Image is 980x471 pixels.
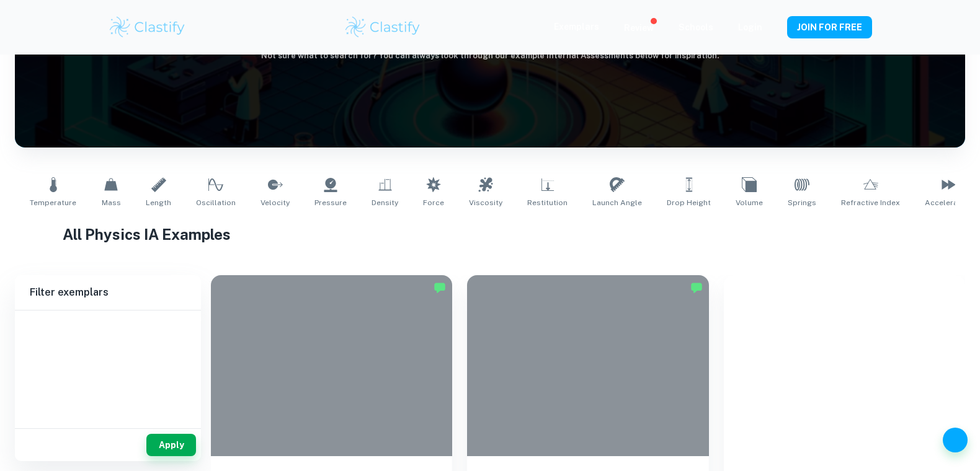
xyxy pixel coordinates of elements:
span: Length [146,197,171,208]
span: Density [372,197,398,208]
span: Launch Angle [592,197,642,208]
button: Help and Feedback [943,428,968,452]
img: Marked [690,281,703,294]
img: Clastify logo [344,15,422,40]
span: Drop Height [667,197,711,208]
h6: Filter exemplars [15,275,201,310]
span: Springs [788,197,816,208]
p: Review [624,21,654,35]
a: Login [738,22,762,32]
span: Restitution [527,197,568,208]
span: Oscillation [196,197,236,208]
p: Exemplars [554,20,599,33]
span: Refractive Index [841,197,900,208]
span: Temperature [30,197,76,208]
h1: All Physics IA Examples [63,223,918,245]
a: Schools [679,22,713,32]
span: Force [423,197,444,208]
span: Velocity [261,197,290,208]
button: Apply [146,434,196,456]
img: Marked [434,281,446,294]
span: Acceleration [925,197,972,208]
span: Mass [102,197,121,208]
span: Volume [736,197,763,208]
img: Clastify logo [108,15,187,40]
h6: Not sure what to search for? You can always look through our example Internal Assessments below f... [15,50,965,62]
span: Pressure [314,197,347,208]
span: Viscosity [469,197,502,208]
button: JOIN FOR FREE [787,16,872,38]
